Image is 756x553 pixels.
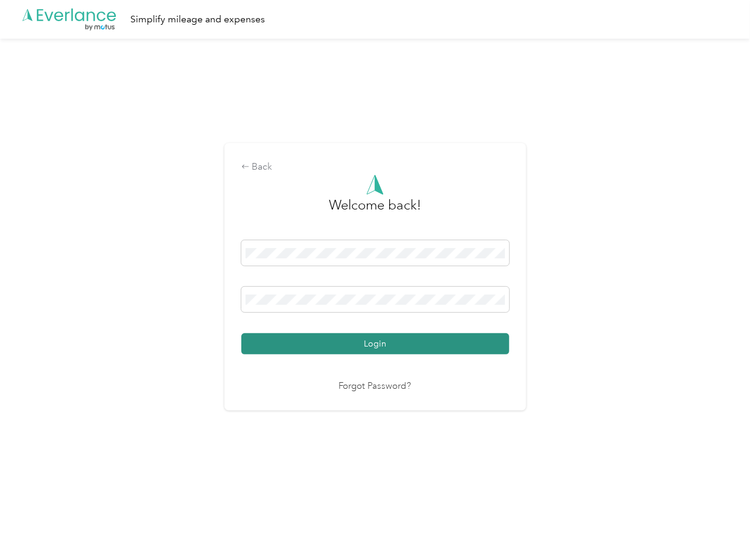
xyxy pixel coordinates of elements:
a: Forgot Password? [339,380,411,394]
button: Login [241,333,509,354]
iframe: Everlance-gr Chat Button Frame [688,485,756,553]
div: Back [241,160,509,174]
div: Simplify mileage and expenses [130,12,265,27]
h3: greeting [329,195,421,228]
